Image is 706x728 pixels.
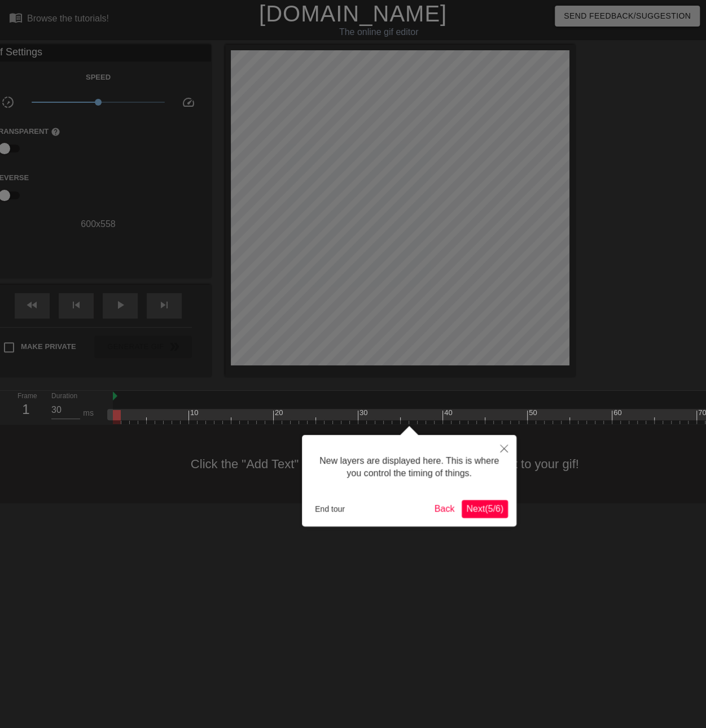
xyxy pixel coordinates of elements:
[462,500,508,518] button: Next
[466,504,503,513] span: Next ( 5 / 6 )
[430,500,459,518] button: Back
[310,500,349,517] button: End tour
[310,443,508,491] div: New layers are displayed here. This is where you control the timing of things.
[492,435,516,461] button: Close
